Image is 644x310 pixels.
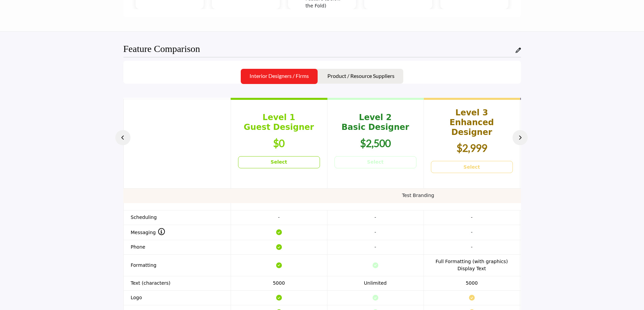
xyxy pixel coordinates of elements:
[327,240,423,254] td: -
[241,69,318,84] button: Interior Designers / Firms
[466,280,478,286] span: 5000
[423,210,520,225] td: -
[327,72,394,80] p: Product / Resource Suppliers
[231,210,327,225] td: -
[273,280,285,286] span: 5000
[123,290,231,305] th: Logo
[123,276,231,290] th: Text (characters)
[423,225,520,240] td: -
[423,240,520,254] td: -
[364,280,386,286] span: Unlimited
[513,130,528,145] button: Next Button
[115,130,130,145] button: Prev Button
[327,225,423,240] td: -
[123,43,200,55] h2: Feature Comparison
[250,72,309,80] p: Interior Designers / Firms
[123,240,231,254] th: Phone
[319,69,403,84] button: Product / Resource Suppliers
[123,210,231,225] th: Scheduling
[327,210,423,225] td: -
[131,230,165,235] span: Messaging
[123,254,231,276] th: Formatting
[436,259,508,271] span: Full Formatting (with graphics) Display Text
